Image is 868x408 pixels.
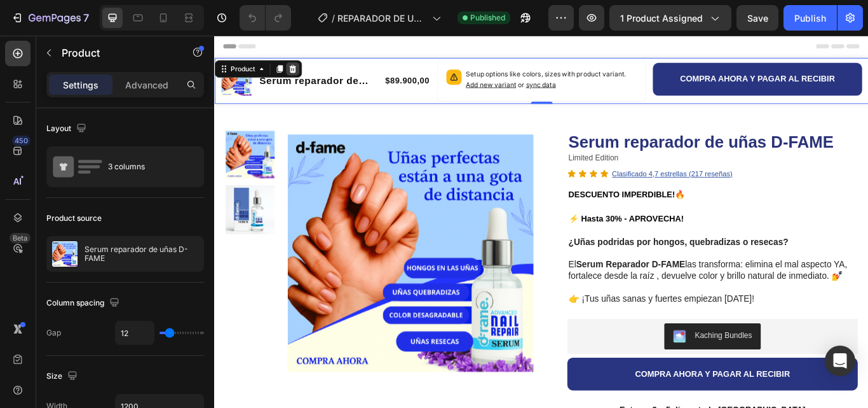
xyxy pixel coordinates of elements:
[363,52,398,62] span: sync data
[825,346,855,376] div: Open Intercom Messenger
[10,233,31,243] div: Beta
[511,32,755,70] button: <p><span style="font-size:15px;">COMPRA AHORA Y PAGAR AL RECIBIR</span></p>
[412,179,549,190] strong: DESCUENTO IMPERDIBLE!🔥
[747,13,768,24] span: Save
[12,136,31,146] div: 450
[85,245,198,263] p: Serum reparador de uñas D-FAME
[293,39,492,64] p: Setup options like colors, sizes with product variant.
[620,11,703,25] span: 1 product assigned
[46,295,122,312] div: Column spacing
[543,45,723,55] span: COMPRA AHORA Y PAGAR AL RECIBIR
[560,343,627,356] div: Kaching Bundles
[63,78,98,92] p: Settings
[490,389,670,400] span: COMPRA AHORA Y PAGAR AL RECIBIR
[411,110,750,137] h1: Serum reparador de uñas D-FAME
[794,11,826,25] div: Publish
[412,248,749,287] p: El las transforma: elimina el mal aspecto YA, fortalece desde la raíz , devuelve color y brillo n...
[421,262,548,272] strong: Serum Reparador D-FAME
[337,11,427,25] span: REPARADOR DE UÑAS
[332,11,335,25] span: /
[46,120,89,137] div: Layout
[463,157,604,166] u: Clasificado 4,7 estrellas (217 reseñas)
[125,78,168,92] p: Advanced
[736,5,778,31] button: Save
[412,236,669,246] strong: ¿Uñas podridas por hongos, quebradizas o resecas?
[783,5,837,31] button: Publish
[240,5,291,31] div: Undo/Redo
[46,368,80,385] div: Size
[214,36,868,408] iframe: Design area
[116,321,154,344] input: Auto
[108,152,186,181] div: 3 columns
[46,327,61,339] div: Gap
[83,10,89,25] p: 7
[412,137,471,148] span: Limited Edition
[62,45,170,60] p: Product
[470,12,505,24] span: Published
[293,52,351,62] span: Add new variant
[412,288,749,314] p: 👉 ¡Tus uñas sanas y fuertes empiezan [DATE]!
[412,208,547,219] strong: ⚡ Hasta 30% - APROVECHA!
[351,52,398,62] span: or
[534,343,550,358] img: KachingBundles.png
[609,5,731,31] button: 1 product assigned
[5,5,95,31] button: 7
[46,213,102,224] div: Product source
[524,335,637,366] button: Kaching Bundles
[52,241,78,267] img: product feature img
[16,33,50,45] div: Product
